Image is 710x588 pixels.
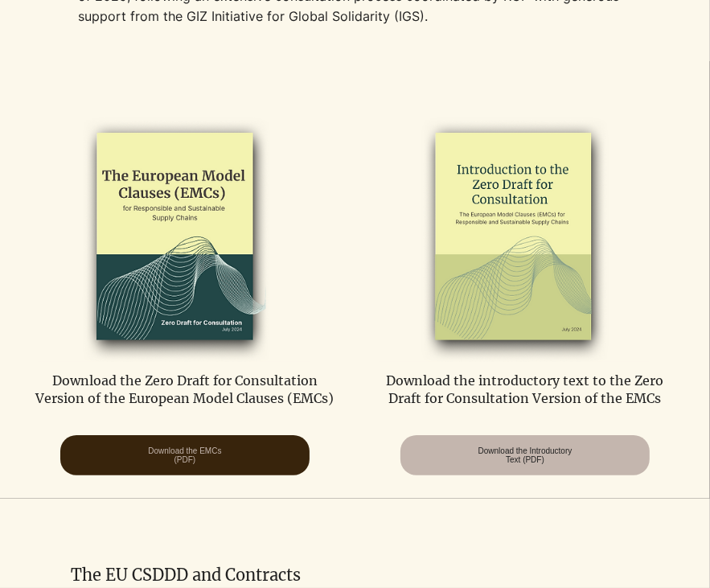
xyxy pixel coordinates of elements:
h2: The EU CSDDD and Contracts [71,564,638,586]
span: Download the Introductory Text (PDF) [478,446,573,464]
img: EMCs-zero-draft-2024_edited.png [38,114,310,363]
span: Download the EMCs (PDF) [148,446,221,464]
a: Download the Introductory Text (PDF) [400,435,650,475]
a: Download the EMCs (PDF) [60,435,310,475]
img: emcs_zero_draft_intro_2024_edited.png [379,114,650,363]
p: Download the Zero Draft for Consultation Version of the European Model Clauses (EMCs) [29,372,341,408]
p: Download the introductory text to the Zero Draft for Consultation Version of the EMCs [369,372,681,408]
